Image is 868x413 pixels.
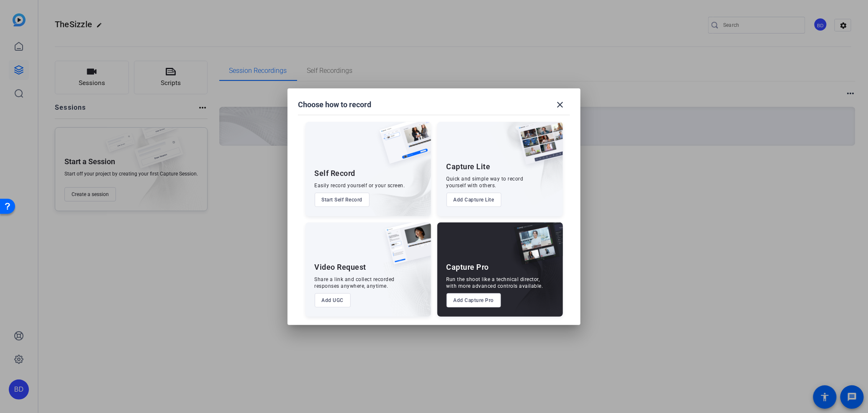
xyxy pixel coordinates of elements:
img: embarkstudio-capture-pro.png [501,233,563,317]
div: Run the shoot like a technical director, with more advanced controls available. [447,276,543,289]
img: embarkstudio-ugc-content.png [383,248,431,317]
img: embarkstudio-capture-lite.png [488,122,563,206]
div: Share a link and collect recorded responses anywhere, anytime. [315,276,395,289]
div: Capture Pro [447,262,489,272]
img: capture-lite.png [511,122,563,173]
img: ugc-content.png [379,222,431,273]
div: Video Request [315,262,367,272]
button: Add Capture Lite [447,193,501,207]
div: Capture Lite [447,162,490,172]
img: embarkstudio-self-record.png [358,140,431,216]
div: Easily record yourself or your screen. [315,182,405,189]
button: Add UGC [315,293,351,307]
div: Quick and simple way to record yourself with others. [447,176,524,189]
div: Self Record [315,168,356,178]
mat-icon: close [555,100,565,110]
h1: Choose how to record [298,100,371,110]
button: Start Self Record [315,193,370,207]
img: capture-pro.png [508,222,563,274]
button: Add Capture Pro [447,293,501,307]
img: self-record.png [373,122,431,172]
